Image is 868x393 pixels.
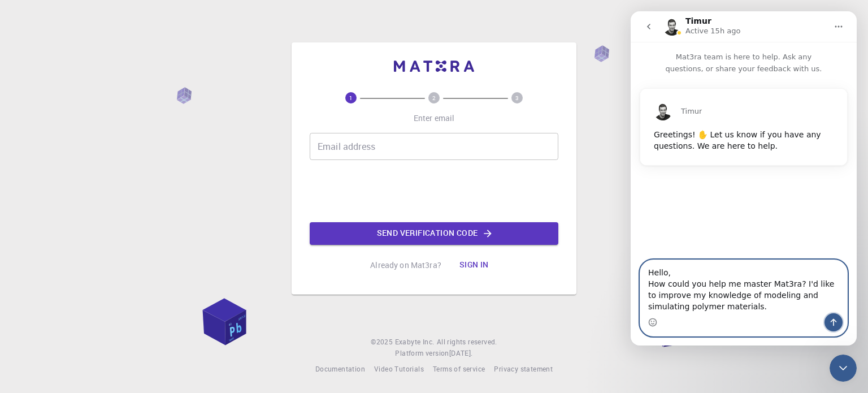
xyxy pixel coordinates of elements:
span: All rights reserved. [437,336,497,348]
iframe: Intercom live chat [830,355,857,382]
span: [DATE] . [449,348,473,357]
span: Video Tutorials [374,364,424,373]
button: Send verification code [310,222,558,245]
button: Sign in [450,254,498,277]
text: 2 [432,94,436,102]
a: Privacy statement [494,364,553,375]
a: [DATE]. [449,348,473,359]
p: Already on Mat3ra? [370,260,441,271]
text: 3 [515,94,519,102]
a: Exabyte Inc. [395,336,435,348]
span: Privacy statement [494,364,553,373]
text: 1 [349,94,353,102]
iframe: reCAPTCHA [348,169,520,213]
iframe: Intercom live chat [631,11,857,346]
span: Platform version [395,348,449,359]
a: Documentation [315,364,365,375]
a: Terms of service [433,364,485,375]
span: Exabyte Inc. [395,337,435,346]
span: Documentation [315,364,365,373]
p: Enter email [414,113,455,124]
span: Terms of service [433,364,485,373]
span: © 2025 [371,336,394,348]
a: Video Tutorials [374,364,424,375]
